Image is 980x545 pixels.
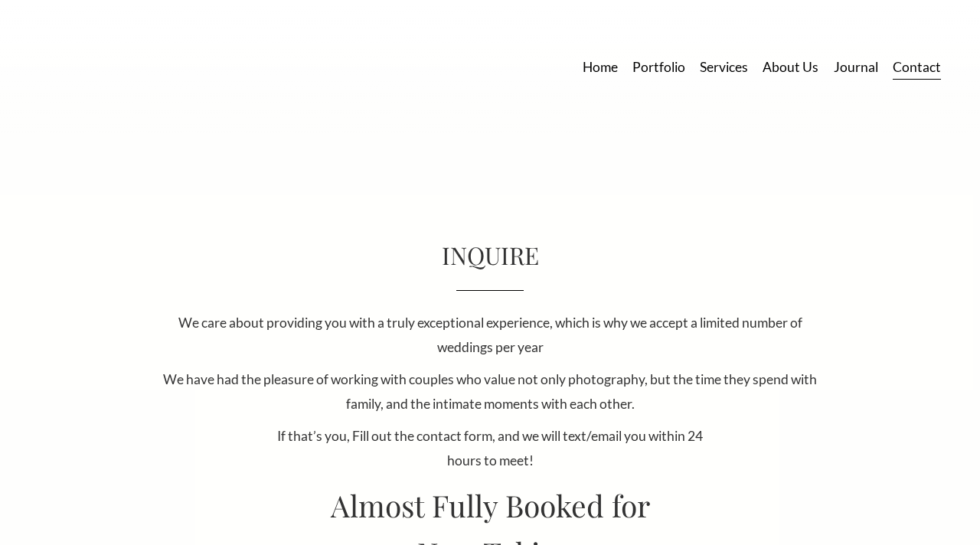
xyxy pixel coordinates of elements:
a: Services [700,54,748,81]
img: Frost Artistry [39,24,127,112]
h1: INQUIRE [381,236,599,275]
p: We have had the pleasure of working with couples who value not only photography, but the time the... [153,367,827,416]
a: Home [583,54,618,81]
a: Portfolio [632,54,685,81]
a: Contact [893,54,941,81]
p: We care about providing you with a truly exceptional experience, which is why we accept a limited... [153,311,827,359]
p: If that’s you, Fill out the contact form, and we will text/email you within 24 hours to meet! [266,424,713,472]
a: About Us [763,54,818,81]
a: Journal [834,54,878,81]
